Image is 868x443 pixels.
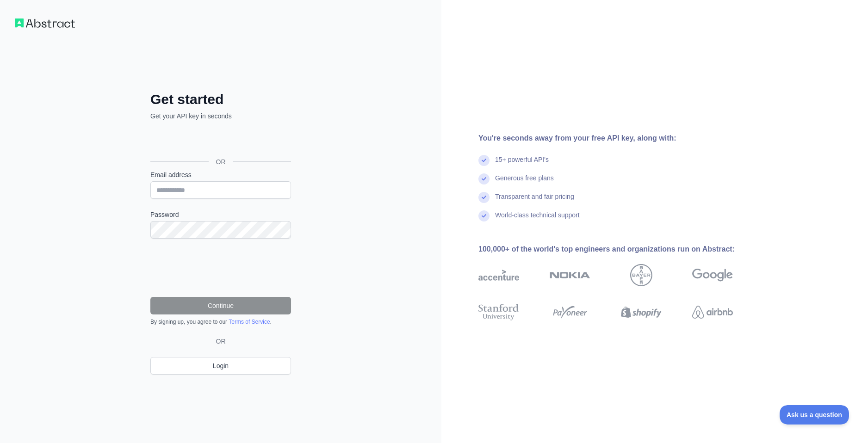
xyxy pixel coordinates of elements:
[478,173,490,185] img: check mark
[150,297,291,314] button: Continue
[550,302,590,322] img: payoneer
[495,192,574,210] div: Transparent and fair pricing
[478,210,490,221] img: check mark
[478,244,763,255] div: 100,000+ of the world's top engineers and organizations run on Abstract:
[621,302,662,322] img: shopify
[150,357,291,375] a: Login
[692,302,733,322] img: airbnb
[150,111,291,121] p: Get your API key in seconds
[478,192,490,203] img: check mark
[495,210,580,229] div: World-class technical support
[478,155,490,166] img: check mark
[478,264,519,286] img: accenture
[150,318,291,326] div: By signing up, you agree to our .
[495,155,549,173] div: 15+ powerful API's
[478,302,519,322] img: stanford university
[229,319,270,325] a: Terms of Service
[209,157,233,166] span: OR
[150,170,291,179] label: Email address
[780,405,849,425] iframe: Toggle Customer Support
[495,173,554,192] div: Generous free plans
[146,131,294,151] iframe: Sign in with Google Button
[550,264,590,286] img: nokia
[150,91,291,108] h2: Get started
[478,133,763,144] div: You're seconds away from your free API key, along with:
[150,250,291,286] iframe: reCAPTCHA
[212,337,229,346] span: OR
[150,210,291,219] label: Password
[630,264,652,286] img: bayer
[15,18,75,28] img: Workflow
[692,264,733,286] img: google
